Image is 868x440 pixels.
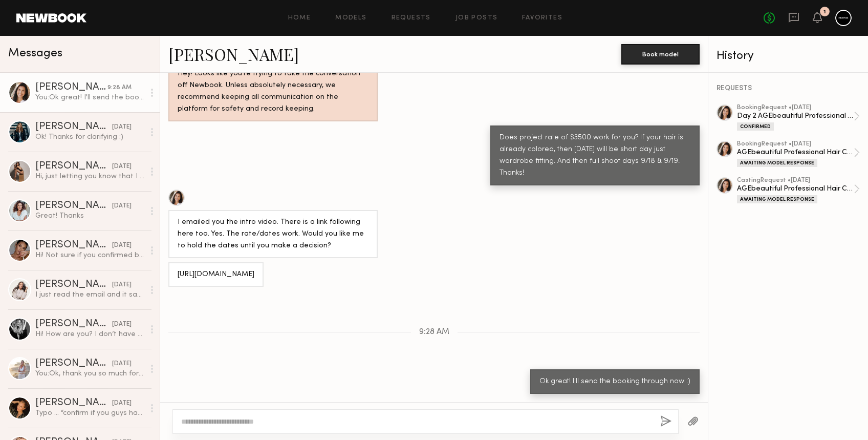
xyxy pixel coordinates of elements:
[522,15,562,22] a: Favorites
[35,93,144,102] div: You: Ok great! I'll send the booking through now :)
[717,50,860,62] div: History
[737,111,854,121] div: Day 2 AGEbeautiful Professional Hair Color Campaign
[737,184,854,194] div: AGEbeautiful Professional Hair Color Campaign Gray Coverage
[455,15,498,22] a: Job Posts
[168,43,299,65] a: [PERSON_NAME]
[737,177,854,184] div: casting Request • [DATE]
[621,44,700,65] button: Book model
[288,15,311,22] a: Home
[717,85,860,92] div: REQUESTS
[35,408,144,418] div: Typo … “confirm if you guys have booked”.
[737,177,860,203] a: castingRequest •[DATE]AGEbeautiful Professional Hair Color Campaign Gray CoverageAwaiting Model R...
[737,148,854,157] div: AGEbeautiful Professional Hair Color Campaign Gray Coverage
[335,15,366,22] a: Models
[35,122,112,132] div: [PERSON_NAME]
[35,290,144,300] div: I just read the email and it says the color is more permanent in the two weeks that was said in t...
[8,48,62,59] span: Messages
[737,104,854,111] div: booking Request • [DATE]
[35,329,144,339] div: Hi! How are you? I don’t have any gray hair! I have natural blonde hair with highlights. I’m base...
[35,211,144,221] div: Great! Thanks
[112,359,132,369] div: [DATE]
[737,104,860,131] a: bookingRequest •[DATE]Day 2 AGEbeautiful Professional Hair Color CampaignConfirmed
[35,398,112,408] div: [PERSON_NAME]
[178,269,254,281] div: [URL][DOMAIN_NAME]
[112,122,132,132] div: [DATE]
[35,82,107,93] div: [PERSON_NAME]
[35,319,112,329] div: [PERSON_NAME]
[35,172,144,181] div: Hi, just letting you know that I sent over the Hair selfie and intro video. Thank you so much for...
[419,328,449,337] span: 9:28 AM
[392,15,431,22] a: Requests
[112,280,132,290] div: [DATE]
[35,359,112,369] div: [PERSON_NAME]
[621,49,700,58] a: Book model
[112,201,132,211] div: [DATE]
[737,195,817,203] div: Awaiting Model Response
[737,141,854,148] div: booking Request • [DATE]
[112,320,132,329] div: [DATE]
[35,132,144,142] div: Ok! Thanks for clarifying :)
[737,141,860,167] a: bookingRequest •[DATE]AGEbeautiful Professional Hair Color Campaign Gray CoverageAwaiting Model R...
[539,376,690,388] div: Ok great! I'll send the booking through now :)
[35,369,144,379] div: You: Ok, thank you so much for the reply! :)
[35,161,112,172] div: [PERSON_NAME]
[112,399,132,408] div: [DATE]
[35,240,112,250] div: [PERSON_NAME]
[107,83,132,93] div: 9:28 AM
[737,122,774,131] div: Confirmed
[35,201,112,211] div: [PERSON_NAME]
[737,159,817,167] div: Awaiting Model Response
[112,162,132,172] div: [DATE]
[823,9,826,15] div: 1
[500,132,690,179] div: Does project rate of $3500 work for you? If your hair is already colored, then [DATE] will be sho...
[178,68,368,115] div: Hey! Looks like you’re trying to take the conversation off Newbook. Unless absolutely necessary, ...
[35,280,112,290] div: [PERSON_NAME]
[112,241,132,250] div: [DATE]
[35,250,144,260] div: Hi! Not sure if you confirmed bookings already, but wanted to let you know I just got back [DATE]...
[178,217,368,252] div: I emailed you the intro video. There is a link following here too. Yes. The rate/dates work. Woul...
